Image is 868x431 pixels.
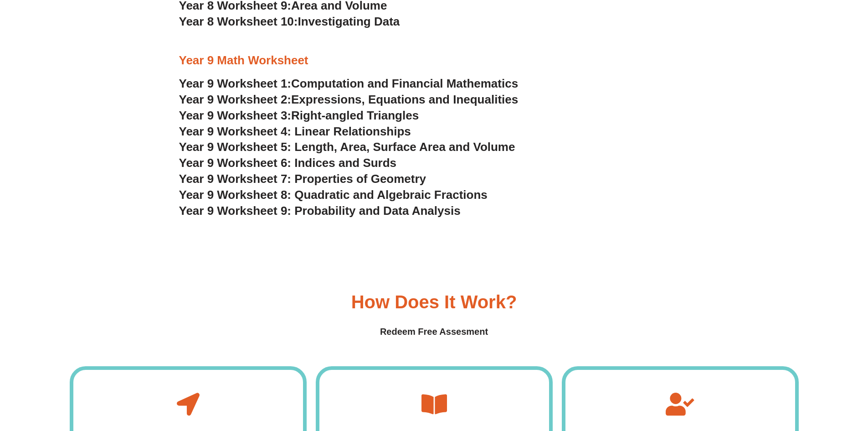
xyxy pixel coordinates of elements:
h4: Redeem Free Assesment [70,325,799,339]
a: Year 9 Worksheet 6: Indices and Surds [179,156,397,170]
span: Right-angled Triangles [291,109,419,122]
iframe: Chat Widget [716,328,868,431]
a: Year 9 Worksheet 3:Right-angled Triangles [179,109,419,122]
span: Investigating Data [298,15,400,28]
h3: How Does it Work? [351,293,517,311]
a: Year 9 Worksheet 1:Computation and Financial Mathematics [179,77,519,90]
span: Year 9 Worksheet 1: [179,77,292,90]
a: Year 8 Worksheet 10:Investigating Data [179,15,400,28]
a: Year 9 Worksheet 5: Length, Area, Surface Area and Volume [179,140,515,154]
span: Year 9 Worksheet 2: [179,93,292,106]
span: Computation and Financial Mathematics [291,77,518,90]
span: Year 9 Worksheet 3: [179,109,292,122]
span: Year 8 Worksheet 10: [179,15,298,28]
span: Expressions, Equations and Inequalities [291,93,518,106]
a: Year 9 Worksheet 8: Quadratic and Algebraic Fractions [179,188,488,202]
a: Year 9 Worksheet 9: Probability and Data Analysis [179,204,461,218]
a: Year 9 Worksheet 2:Expressions, Equations and Inequalities [179,93,519,106]
a: Year 9 Worksheet 4: Linear Relationships [179,125,411,138]
a: Year 9 Worksheet 7: Properties of Geometry [179,172,426,186]
h3: Year 9 Math Worksheet [179,53,689,68]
